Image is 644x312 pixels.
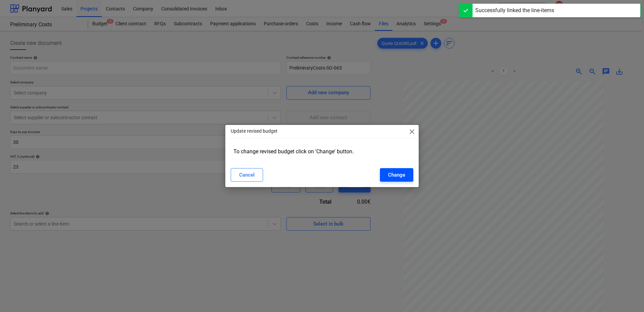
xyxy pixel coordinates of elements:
button: Change [380,168,413,182]
div: Cancel [239,171,255,179]
div: To change revised budget click on 'Change' button. [231,146,413,157]
p: Update revised budget [231,128,278,135]
iframe: Chat Widget [610,280,644,312]
div: Successfully linked the line-items [475,6,554,15]
button: Cancel [231,168,263,182]
span: close [408,128,416,136]
div: Change [388,171,405,179]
